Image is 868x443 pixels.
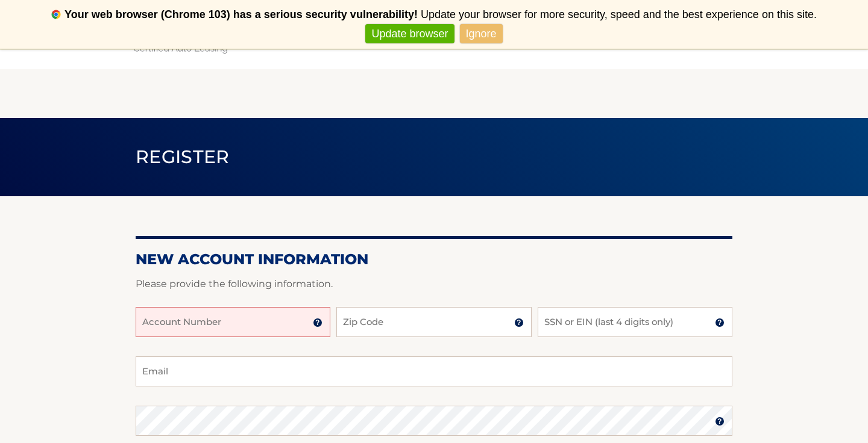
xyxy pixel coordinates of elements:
input: Zip Code [336,307,531,337]
a: Update browser [365,24,454,44]
input: SSN or EIN (last 4 digits only) [538,307,732,337]
img: tooltip.svg [715,417,725,426]
p: Please provide the following information. [136,276,732,293]
img: tooltip.svg [715,318,725,327]
img: tooltip.svg [313,318,322,327]
input: Account Number [136,307,330,337]
input: Email [136,356,732,386]
span: Update your browser for more security, speed and the best experience on this site. [421,8,817,20]
a: Ignore [460,24,503,44]
img: tooltip.svg [514,318,524,327]
b: Your web browser (Chrome 103) has a serious security vulnerability! [64,8,418,20]
h2: New Account Information [136,250,732,268]
span: Register [136,146,230,168]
